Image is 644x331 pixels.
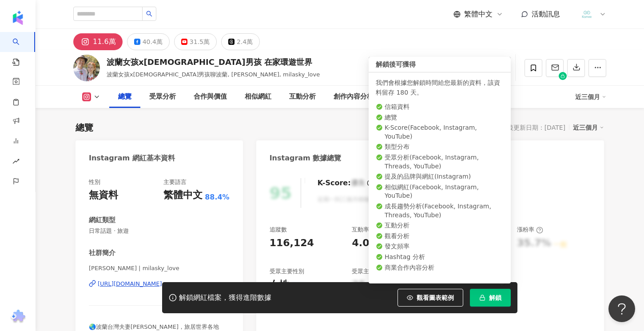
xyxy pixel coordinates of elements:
span: 活動訊息 [532,10,560,18]
div: 主要語言 [163,178,187,186]
div: [URL][DOMAIN_NAME] [98,280,162,288]
div: 近三個月 [575,90,606,104]
div: 追蹤數 [270,226,287,234]
li: 總覽 [376,113,504,122]
div: 漲粉率 [517,226,543,234]
button: 11.6萬 [73,33,123,50]
div: 11.6萬 [93,36,116,48]
button: 2.4萬 [221,33,260,50]
div: 總覽 [118,92,131,102]
div: 總覽 [76,121,93,134]
li: 成長趨勢分析 ( Facebook, Instagram, Threads, YouTube ) [376,202,504,219]
span: search [146,11,152,17]
span: 88.4% [205,192,230,202]
img: chrome extension [9,310,27,324]
span: rise [12,152,20,172]
button: 解鎖 [470,289,511,307]
a: [URL][DOMAIN_NAME] [89,280,230,288]
li: 觀看分析 [376,232,504,241]
div: 2.4萬 [237,36,253,48]
div: 合作與價值 [194,92,227,102]
div: 我們會根據您解鎖時間給您最新的資料，該資料留存 180 天。 [376,78,504,97]
div: 網紅類型 [89,215,115,225]
li: 信箱資料 [376,103,504,112]
div: 40.4萬 [143,36,163,48]
div: 社群簡介 [89,248,115,258]
div: 性別 [89,178,100,186]
div: 4.08% [352,236,386,250]
div: 解鎖網紅檔案，獲得進階數據 [179,293,271,303]
div: 最後更新日期：[DATE] [501,124,565,131]
li: Hashtag 分析 [376,253,504,262]
div: 無資料 [89,188,118,202]
div: 女性 [270,278,289,292]
div: 31.5萬 [190,36,210,48]
img: KOL Avatar [73,55,100,81]
div: 解鎖後可獲得 [369,57,511,72]
div: 波蘭女孩x[DEMOGRAPHIC_DATA]男孩 在家環遊世界 [107,56,320,68]
button: 31.5萬 [174,33,217,50]
div: 受眾分析 [149,92,176,102]
a: search [12,32,30,67]
button: 觀看圖表範例 [398,289,463,307]
li: 互動分析 [376,221,504,230]
li: 發文頻率 [376,242,504,251]
span: 觀看圖表範例 [417,294,454,301]
span: 日常話題 · 旅遊 [89,227,230,235]
img: LOGO%E8%9D%A6%E7%9A%AE2.png [578,6,595,23]
div: Instagram 網紅基本資料 [89,153,175,163]
div: 受眾主要性別 [270,267,304,275]
div: 互動分析 [289,92,316,102]
div: Instagram 數據總覽 [270,153,342,163]
div: K-Score : [318,178,374,188]
li: 類型分布 [376,143,504,152]
li: 相似網紅 ( Facebook, Instagram, YouTube ) [376,183,504,200]
li: 提及的品牌與網紅 ( Instagram ) [376,172,504,181]
div: 近三個月 [573,122,604,133]
div: 繁體中文 [163,188,203,202]
span: 波蘭女孩x[DEMOGRAPHIC_DATA]男孩聊波蘭, [PERSON_NAME], milasky_love [107,71,320,78]
li: K-Score ( Facebook, Instagram, YouTube ) [376,124,504,141]
span: 繁體中文 [464,9,493,19]
div: 相似網紅 [245,92,271,102]
span: 解鎖 [489,294,501,301]
div: 116,124 [270,236,314,250]
button: 40.4萬 [127,33,170,50]
div: 受眾主要年齡 [352,267,386,275]
div: 互動率 [352,226,378,234]
li: 受眾分析 ( Facebook, Instagram, Threads, YouTube ) [376,153,504,171]
li: 商業合作內容分析 [376,263,504,272]
img: logo icon [11,11,25,25]
span: [PERSON_NAME] | milasky_love [89,264,230,272]
div: 創作內容分析 [334,92,374,102]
